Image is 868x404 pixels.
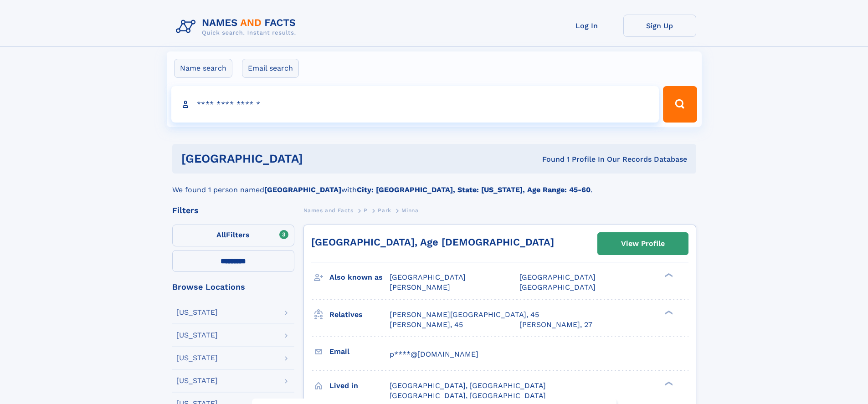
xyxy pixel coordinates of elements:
[378,205,391,216] a: Park
[401,207,418,214] span: Minna
[621,233,665,254] div: View Profile
[181,153,423,164] h1: [GEOGRAPHIC_DATA]
[264,185,341,194] b: [GEOGRAPHIC_DATA]
[364,207,368,214] span: P
[663,272,673,278] div: ❯
[329,270,390,285] h3: Also known as
[172,206,294,215] div: Filters
[663,380,673,386] div: ❯
[623,15,696,37] a: Sign Up
[174,59,232,78] label: Name search
[663,86,697,123] button: Search Button
[390,391,546,400] span: [GEOGRAPHIC_DATA], [GEOGRAPHIC_DATA]
[390,310,539,320] a: [PERSON_NAME][GEOGRAPHIC_DATA], 45
[422,154,687,164] div: Found 1 Profile In Our Records Database
[390,320,463,330] a: [PERSON_NAME], 45
[329,307,390,322] h3: Relatives
[364,205,368,216] a: P
[311,236,554,248] a: [GEOGRAPHIC_DATA], Age [DEMOGRAPHIC_DATA]
[171,86,659,123] input: search input
[329,378,390,394] h3: Lived in
[242,59,299,78] label: Email search
[329,344,390,359] h3: Email
[390,381,546,390] span: [GEOGRAPHIC_DATA], [GEOGRAPHIC_DATA]
[378,207,391,214] span: Park
[172,15,303,39] img: Logo Names and Facts
[172,174,696,195] div: We found 1 person named with .
[390,283,450,291] span: [PERSON_NAME]
[216,230,226,239] span: All
[176,354,218,362] div: [US_STATE]
[176,309,218,316] div: [US_STATE]
[390,273,466,281] span: [GEOGRAPHIC_DATA]
[598,233,688,255] a: View Profile
[176,377,218,384] div: [US_STATE]
[663,309,673,315] div: ❯
[519,320,592,330] a: [PERSON_NAME], 27
[172,225,294,246] label: Filters
[357,185,591,194] b: City: [GEOGRAPHIC_DATA], State: [US_STATE], Age Range: 45-60
[303,205,354,216] a: Names and Facts
[550,15,623,37] a: Log In
[519,283,596,291] span: [GEOGRAPHIC_DATA]
[176,332,218,339] div: [US_STATE]
[519,273,596,281] span: [GEOGRAPHIC_DATA]
[172,283,294,291] div: Browse Locations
